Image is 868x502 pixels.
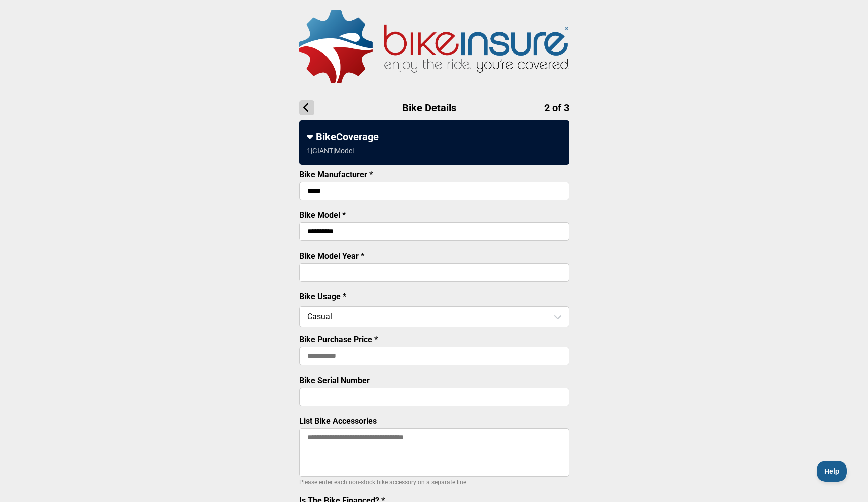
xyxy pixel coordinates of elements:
[817,461,848,482] iframe: Toggle Customer Support
[299,476,569,488] p: Please enter each non-stock bike accessory on a separate line
[307,147,354,155] div: 1 | GIANT | Model
[299,416,377,426] label: List Bike Accessories
[299,375,370,385] label: Bike Serial Number
[307,131,562,143] div: BikeCoverage
[299,251,364,261] label: Bike Model Year *
[299,335,378,344] label: Bike Purchase Price *
[544,102,569,114] span: 2 of 3
[299,170,373,179] label: Bike Manufacturer *
[299,292,346,301] label: Bike Usage *
[299,210,346,220] label: Bike Model *
[299,100,569,115] h1: Bike Details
